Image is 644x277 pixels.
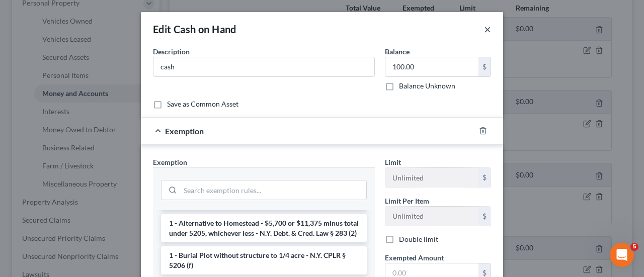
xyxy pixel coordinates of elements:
li: 1 - Alternative to Homestead - $5,700 or $11,375 minus total under 5205, whichever less - N.Y. De... [161,214,367,242]
span: Exemption [165,126,204,136]
div: $ [478,207,491,226]
input: Describe... [153,57,374,76]
span: Description [153,47,190,56]
li: 1 - Burial Plot without structure to 1/4 acre - N.Y. CPLR § 5206 (f) [161,246,367,274]
div: $ [478,168,491,187]
input: -- [385,207,478,226]
span: 5 [630,243,638,251]
input: 0.00 [385,57,478,76]
label: Limit Per Item [385,196,429,206]
input: -- [385,168,478,187]
label: Balance Unknown [399,81,455,91]
input: Search exemption rules... [180,180,366,200]
div: $ [478,57,491,76]
span: Limit [385,158,401,166]
label: Double limit [399,234,438,244]
label: Balance [385,46,410,57]
label: Save as Common Asset [167,99,238,109]
span: Exempted Amount [385,253,444,262]
button: × [484,23,491,35]
div: Edit Cash on Hand [153,22,236,36]
iframe: Intercom live chat [610,243,634,267]
span: Exemption [153,158,187,166]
